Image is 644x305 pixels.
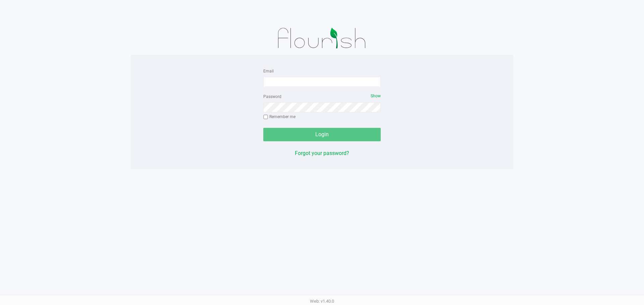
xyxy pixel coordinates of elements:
button: Forgot your password? [295,149,349,157]
label: Email [263,68,274,74]
input: Remember me [263,115,268,119]
label: Password [263,94,281,100]
span: Web: v1.40.0 [310,299,334,304]
span: Show [371,94,381,98]
label: Remember me [263,114,296,120]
